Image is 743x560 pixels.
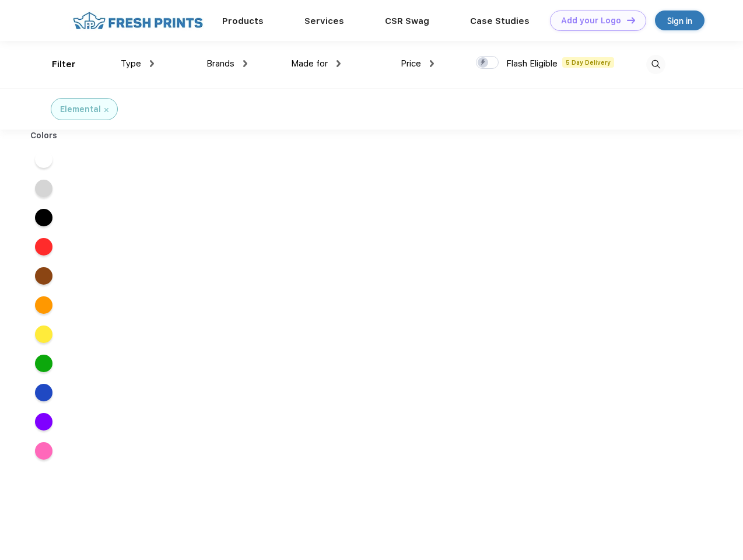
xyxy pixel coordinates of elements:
[337,60,341,67] img: dropdown.png
[121,58,141,69] span: Type
[562,57,614,68] span: 5 Day Delivery
[627,17,635,23] img: DT
[69,10,206,31] img: fo%20logo%202.webp
[60,103,101,116] div: Elemental
[385,16,429,26] a: CSR Swag
[222,16,264,26] a: Products
[150,60,154,67] img: dropdown.png
[430,60,434,67] img: dropdown.png
[243,60,247,67] img: dropdown.png
[104,108,108,112] img: filter_cancel.svg
[655,10,705,30] a: Sign in
[646,55,665,74] img: desktop_search.svg
[291,58,328,69] span: Made for
[561,16,621,26] div: Add your Logo
[506,58,558,69] span: Flash Eligible
[304,16,344,26] a: Services
[667,14,692,27] div: Sign in
[52,58,76,71] div: Filter
[22,129,66,142] div: Colors
[401,58,421,69] span: Price
[206,58,234,69] span: Brands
